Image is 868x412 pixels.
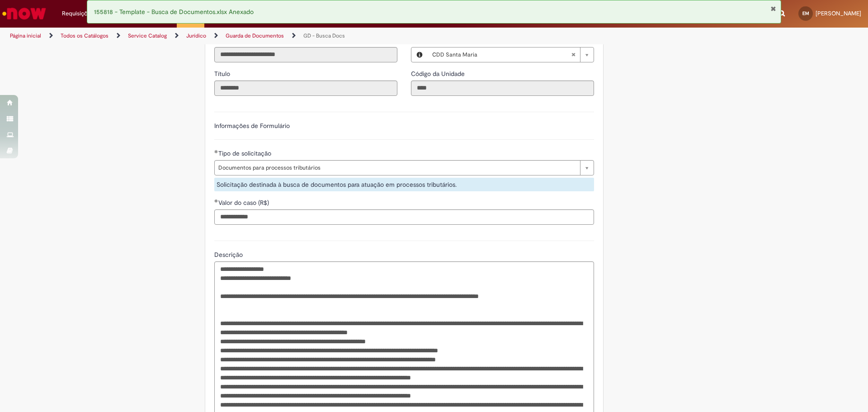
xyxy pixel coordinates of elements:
[214,36,231,44] span: Somente leitura - Email
[411,36,428,44] span: Local
[7,28,572,44] ul: Trilhas de página
[62,9,94,18] span: Requisições
[566,47,580,62] abbr: Limpar campo Local
[428,47,594,62] a: CDD Santa MariaLimpar campo Local
[214,209,594,225] input: Valor do caso (R$)
[214,251,245,259] span: Descrição
[432,47,571,62] span: CDD Santa Maria
[218,161,576,175] span: Documentos para processos tributários
[411,69,467,78] label: Somente leitura - Código da Unidade
[10,32,41,39] a: Página inicial
[214,70,232,78] span: Somente leitura - Título
[94,8,254,16] span: 155818 - Template - Busca de Documentos.xlsx Anexado
[214,122,290,130] label: Informações de Formulário
[816,9,861,17] span: [PERSON_NAME]
[411,81,594,96] input: Código da Unidade
[214,47,397,62] input: Email
[411,70,467,78] span: Somente leitura - Código da Unidade
[128,32,167,39] a: Service Catalog
[214,178,594,191] div: Solicitação destinada à busca de documentos para atuação em processos tributários.
[802,10,809,16] span: EM
[770,5,776,12] button: Fechar Notificação
[1,5,47,23] img: ServiceNow
[411,47,428,62] button: Local, Visualizar este registro CDD Santa Maria
[218,149,273,157] span: Tipo de solicitação
[214,81,397,96] input: Título
[214,199,218,203] span: Obrigatório Preenchido
[303,32,345,39] a: GD - Busca Docs
[186,32,206,39] a: Jurídico
[61,32,108,39] a: Todos os Catálogos
[218,199,271,207] span: Valor do caso (R$)
[214,69,232,78] label: Somente leitura - Título
[214,150,218,153] span: Obrigatório Preenchido
[226,32,284,39] a: Guarda de Documentos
